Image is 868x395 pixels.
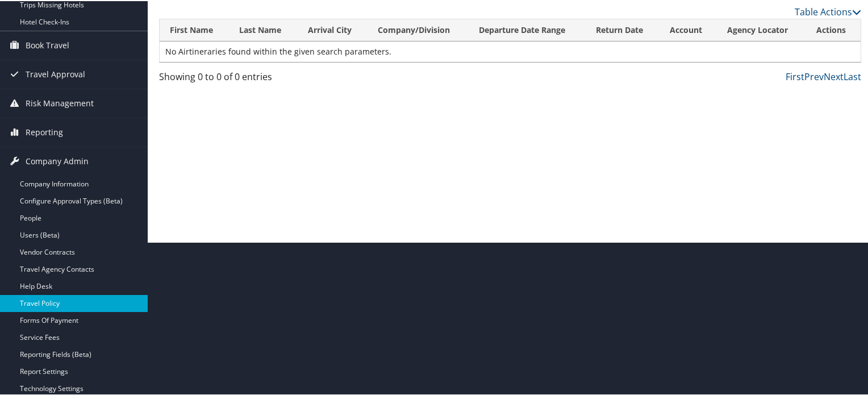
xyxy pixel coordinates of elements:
span: Travel Approval [26,59,85,88]
a: Last [844,69,861,82]
th: Actions [806,18,861,40]
th: Account: activate to sort column ascending [660,18,717,40]
a: Next [824,69,844,82]
th: Arrival City: activate to sort column ascending [298,18,368,40]
span: Book Travel [26,30,69,59]
a: Prev [804,69,824,82]
th: First Name: activate to sort column ascending [160,18,229,40]
span: Company Admin [26,146,89,174]
div: Showing 0 to 0 of 0 entries [159,69,322,88]
td: No Airtineraries found within the given search parameters. [160,40,861,61]
th: Return Date: activate to sort column ascending [586,18,660,40]
th: Departure Date Range: activate to sort column ascending [469,18,585,40]
th: Agency Locator: activate to sort column ascending [717,18,806,40]
span: Risk Management [26,88,94,117]
a: First [786,69,804,82]
th: Last Name: activate to sort column ascending [229,18,297,40]
th: Company/Division [368,18,469,40]
span: Reporting [26,117,63,145]
a: Table Actions [795,5,861,17]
